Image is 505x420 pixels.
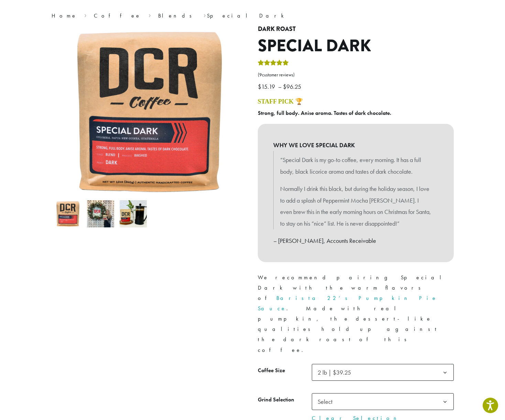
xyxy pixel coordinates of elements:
span: › [204,9,206,20]
p: “Special Dark is my go-to coffee, every morning. It has a full body, black licorice aroma and tas... [280,154,431,177]
a: Coffee [94,12,141,19]
label: Grind Selection [258,395,312,405]
span: 2 lb | $39.25 [312,364,454,381]
a: STAFF PICK 🏆 [258,98,303,105]
p: Normally I drink this black, but during the holiday season, I love to add a splash of Peppermint ... [280,183,431,229]
span: › [84,9,87,20]
span: $ [283,83,286,90]
a: (9customer reviews) [258,72,454,78]
img: Special Dark - Image 3 [120,200,147,227]
span: Select [315,395,339,408]
p: – [PERSON_NAME], Accounts Receivable [273,235,438,247]
b: Strong, full body. Anise aroma. Tastes of dark chocolate. [258,109,391,117]
bdi: 15.19 [258,83,277,90]
span: › [149,9,151,20]
a: Blends [158,12,196,19]
img: Special Dark - Image 2 [87,200,114,227]
label: Coffee Size [258,366,312,376]
span: $ [258,83,261,90]
span: 9 [259,72,262,78]
a: Home [52,12,77,19]
p: We recommend pairing Special Dark with the warm flavors of . Made with real pumpkin, the dessert-... [258,272,454,355]
nav: Breadcrumb [52,12,454,20]
b: WHY WE LOVE SPECIAL DARK [273,139,438,151]
span: 2 lb | $39.25 [315,366,358,379]
h4: Dark Roast [258,25,454,33]
h1: Special Dark [258,36,454,56]
span: Select [312,393,454,410]
a: Barista 22’s Pumpkin Pie Sauce [258,294,437,312]
bdi: 96.25 [283,83,303,90]
div: Rated 5.00 out of 5 [258,59,289,69]
span: – [278,83,282,90]
img: Special Dark [54,200,81,227]
span: 2 lb | $39.25 [318,368,351,376]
